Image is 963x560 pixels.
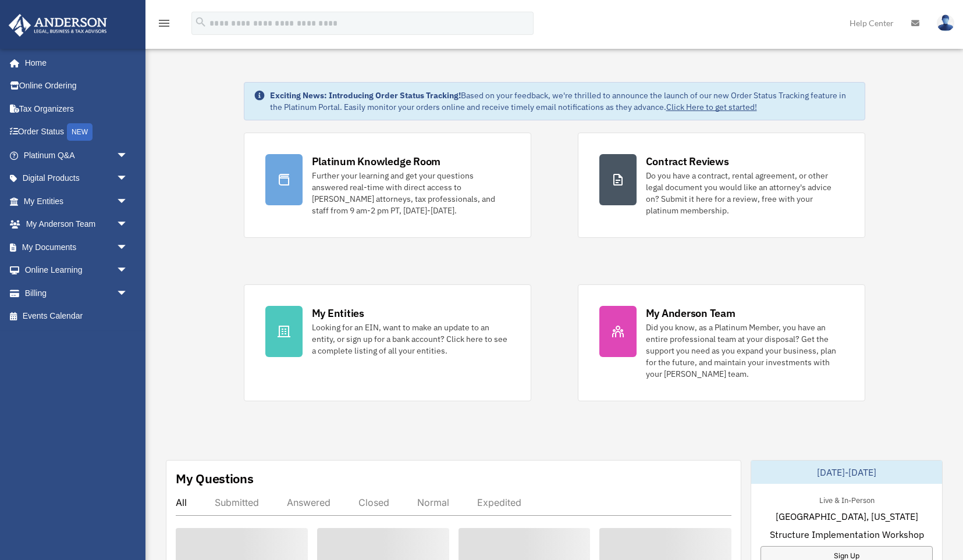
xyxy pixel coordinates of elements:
[8,259,145,282] a: Online Learningarrow_drop_down
[5,14,111,37] img: Anderson Advisors Platinum Portal
[116,259,140,283] span: arrow_drop_down
[937,15,954,31] img: User Pic
[8,236,145,259] a: My Documentsarrow_drop_down
[312,170,510,216] div: Further your learning and get your questions answered real-time with direct access to [PERSON_NAM...
[776,509,918,523] span: [GEOGRAPHIC_DATA], [US_STATE]
[116,213,140,237] span: arrow_drop_down
[770,527,924,541] span: Structure Implementation Workshop
[244,133,531,238] a: Platinum Knowledge Room Further your learning and get your questions answered real-time with dire...
[8,97,145,120] a: Tax Organizers
[8,74,145,98] a: Online Ordering
[194,16,207,28] i: search
[157,16,171,30] i: menu
[312,306,364,320] div: My Entities
[8,144,145,167] a: Platinum Q&Aarrow_drop_down
[270,90,461,101] strong: Exciting News: Introducing Order Status Tracking!
[215,497,259,508] div: Submitted
[578,284,865,401] a: My Anderson Team Did you know, as a Platinum Member, you have an entire professional team at your...
[8,190,145,213] a: My Entitiesarrow_drop_down
[810,493,884,505] div: Live & In-Person
[477,497,521,508] div: Expedited
[244,284,531,401] a: My Entities Looking for an EIN, want to make an update to an entity, or sign up for a bank accoun...
[67,123,93,141] div: NEW
[358,497,389,508] div: Closed
[578,133,865,238] a: Contract Reviews Do you have a contract, rental agreement, or other legal document you would like...
[8,213,145,236] a: My Anderson Teamarrow_drop_down
[176,497,187,508] div: All
[646,154,729,169] div: Contract Reviews
[646,322,844,380] div: Did you know, as a Platinum Member, you have an entire professional team at your disposal? Get th...
[646,170,844,216] div: Do you have a contract, rental agreement, or other legal document you would like an attorney's ad...
[287,497,331,508] div: Answered
[646,306,735,320] div: My Anderson Team
[116,281,140,305] span: arrow_drop_down
[8,281,145,305] a: Billingarrow_drop_down
[116,190,140,213] span: arrow_drop_down
[176,470,254,487] div: My Questions
[116,144,140,167] span: arrow_drop_down
[8,305,145,328] a: Events Calendar
[666,102,757,112] a: Click Here to get started!
[312,154,441,169] div: Platinum Knowledge Room
[8,167,145,190] a: Digital Productsarrow_drop_down
[312,322,510,356] div: Looking for an EIN, want to make an update to an entity, or sign up for a bank account? Click her...
[116,167,140,191] span: arrow_drop_down
[157,20,171,30] a: menu
[116,236,140,259] span: arrow_drop_down
[8,120,145,144] a: Order StatusNEW
[270,90,855,113] div: Based on your feedback, we're thrilled to announce the launch of our new Order Status Tracking fe...
[751,461,942,484] div: [DATE]-[DATE]
[417,497,449,508] div: Normal
[8,51,140,74] a: Home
